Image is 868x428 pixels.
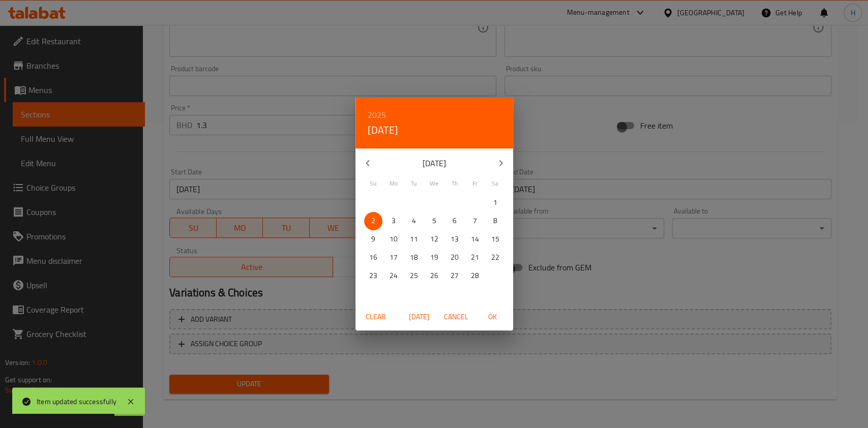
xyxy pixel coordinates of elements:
span: Su [364,179,382,188]
p: 18 [410,251,418,264]
span: Fr [466,179,484,188]
p: 1 [493,196,497,209]
button: 26 [425,267,443,285]
button: 5 [425,212,443,230]
p: 26 [430,269,438,282]
p: 21 [471,251,479,264]
button: 22 [486,249,504,267]
button: 27 [445,267,464,285]
span: Sa [486,179,504,188]
button: [DATE] [403,308,436,326]
button: Cancel [440,308,472,326]
p: 20 [451,251,459,264]
span: OK [481,311,505,323]
button: 12 [425,230,443,249]
button: [DATE] [368,122,398,138]
button: 17 [384,249,403,267]
button: 20 [445,249,464,267]
button: 11 [405,230,423,249]
p: 6 [453,215,457,227]
p: 15 [491,233,499,246]
button: 28 [466,267,484,285]
p: 23 [369,269,377,282]
button: 23 [364,267,382,285]
span: Mo [384,179,403,188]
button: 3 [384,212,403,230]
p: 12 [430,233,438,246]
span: We [425,179,443,188]
button: 7 [466,212,484,230]
button: 16 [364,249,382,267]
p: 7 [473,215,477,227]
p: 3 [392,215,396,227]
button: 18 [405,249,423,267]
div: Item updated successfully [37,396,116,407]
p: 16 [369,251,377,264]
p: 22 [491,251,499,264]
p: 8 [493,215,497,227]
button: 15 [486,230,504,249]
p: 4 [412,215,416,227]
p: [DATE] [380,157,489,169]
span: [DATE] [407,311,432,323]
button: 1 [486,194,504,212]
button: Clear [360,308,392,326]
span: Tu [405,179,423,188]
button: 14 [466,230,484,249]
button: 10 [384,230,403,249]
span: Th [445,179,464,188]
span: Clear [364,311,388,323]
p: 5 [432,215,436,227]
button: 19 [425,249,443,267]
button: 2025 [368,108,386,122]
button: 2 [364,212,382,230]
p: 11 [410,233,418,246]
span: Cancel [444,311,468,323]
button: 6 [445,212,464,230]
button: 13 [445,230,464,249]
p: 9 [371,233,375,246]
p: 19 [430,251,438,264]
button: OK [476,308,509,326]
p: 13 [451,233,459,246]
p: 24 [390,269,398,282]
p: 10 [390,233,398,246]
button: 21 [466,249,484,267]
button: 25 [405,267,423,285]
p: 27 [451,269,459,282]
button: 4 [405,212,423,230]
p: 14 [471,233,479,246]
p: 25 [410,269,418,282]
p: 2 [371,215,375,227]
p: 28 [471,269,479,282]
button: 9 [364,230,382,249]
button: 8 [486,212,504,230]
button: 24 [384,267,403,285]
p: 17 [390,251,398,264]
